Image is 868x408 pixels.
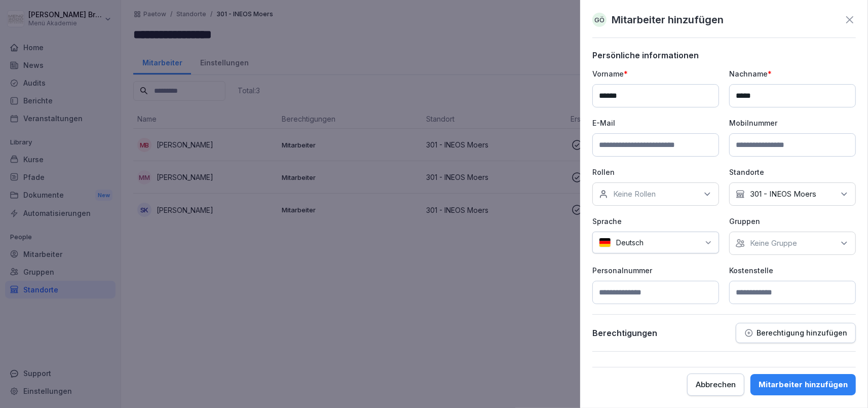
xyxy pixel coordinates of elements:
[613,189,656,199] p: Keine Rollen
[592,216,719,227] p: Sprache
[592,232,719,253] div: Deutsch
[750,238,797,248] p: Keine Gruppe
[729,265,856,276] p: Kostenstelle
[592,118,719,128] p: E-Mail
[736,323,856,343] button: Berechtigung hinzufügen
[687,374,744,396] button: Abbrechen
[729,167,856,177] p: Standorte
[592,13,607,27] div: GÖ
[750,374,856,395] button: Mitarbeiter hinzufügen
[592,328,657,338] p: Berechtigungen
[612,12,724,27] p: Mitarbeiter hinzufügen
[592,265,719,276] p: Personalnummer
[729,68,856,79] p: Nachname
[759,379,848,390] div: Mitarbeiter hinzufügen
[592,50,856,60] p: Persönliche informationen
[592,167,719,177] p: Rollen
[729,216,856,227] p: Gruppen
[696,379,736,390] div: Abbrechen
[729,118,856,128] p: Mobilnummer
[592,68,719,79] p: Vorname
[757,329,847,337] p: Berechtigung hinzufügen
[599,238,611,247] img: de.svg
[750,189,816,199] p: 301 - INEOS Moers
